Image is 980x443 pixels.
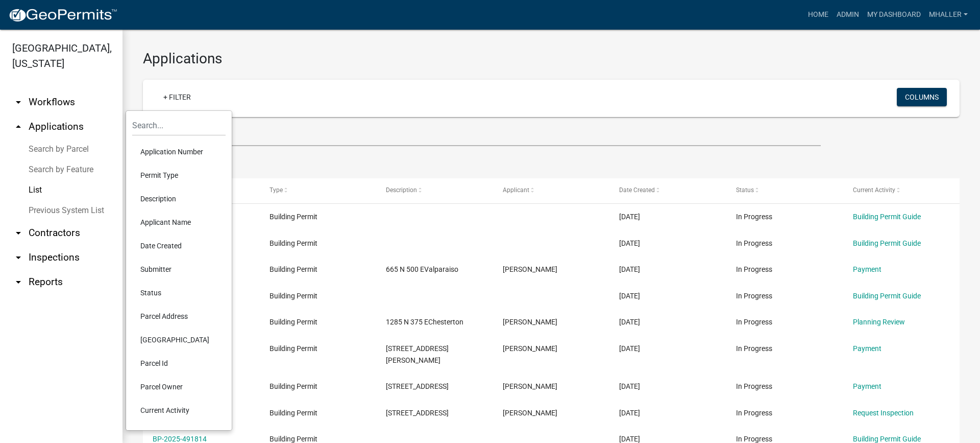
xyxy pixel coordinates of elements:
[736,318,772,326] span: In Progress
[386,344,449,364] span: 740 Westerfield DrHebron
[853,213,921,221] a: Building Permit Guide
[132,352,226,375] li: Parcel Id
[155,88,199,106] a: + Filter
[863,5,925,25] a: My Dashboard
[132,305,226,328] li: Parcel Address
[503,382,557,390] span: Corey Grieger
[386,382,449,390] span: 275 Hawkwood DrValparaiso
[386,186,417,194] span: Description
[853,265,881,273] a: Payment
[736,382,772,390] span: In Progress
[132,258,226,281] li: Submitter
[619,344,640,353] span: 10/14/2025
[143,50,960,67] h3: Applications
[386,409,449,417] span: 641 N Old Suman RdValparaiso
[269,292,317,300] span: Building Permit
[132,234,226,258] li: Date Created
[925,5,972,25] a: mhaller
[853,318,905,326] a: Planning Review
[843,178,960,203] datatable-header-cell: Current Activity
[269,382,317,390] span: Building Permit
[736,265,772,273] span: In Progress
[804,5,832,25] a: Home
[12,251,24,264] i: arrow_drop_down
[269,318,317,326] span: Building Permit
[12,227,24,239] i: arrow_drop_down
[619,318,640,326] span: 10/14/2025
[897,88,947,106] button: Columns
[832,5,863,25] a: Admin
[12,96,24,108] i: arrow_drop_down
[853,382,881,390] a: Payment
[132,164,226,187] li: Permit Type
[503,265,557,273] span: GINA BUCHAN
[132,187,226,211] li: Description
[132,375,226,399] li: Parcel Owner
[619,382,640,390] span: 10/14/2025
[619,239,640,247] span: 10/14/2025
[503,409,557,417] span: Tracy Thompson
[376,178,493,203] datatable-header-cell: Description
[143,125,821,146] input: Search for applications
[503,344,557,353] span: Tami Evans
[269,265,317,273] span: Building Permit
[619,435,640,443] span: 10/13/2025
[132,328,226,352] li: [GEOGRAPHIC_DATA]
[619,265,640,273] span: 10/14/2025
[12,121,24,133] i: arrow_drop_up
[726,178,843,203] datatable-header-cell: Status
[853,435,921,443] a: Building Permit Guide
[12,276,24,288] i: arrow_drop_down
[736,213,772,221] span: In Progress
[503,186,529,194] span: Applicant
[736,292,772,300] span: In Progress
[132,211,226,234] li: Applicant Name
[269,186,283,194] span: Type
[609,178,726,203] datatable-header-cell: Date Created
[269,239,317,247] span: Building Permit
[269,213,317,221] span: Building Permit
[132,399,226,422] li: Current Activity
[853,292,921,300] a: Building Permit Guide
[386,265,458,273] span: 665 N 500 EValparaiso
[619,213,640,221] span: 10/14/2025
[503,318,557,326] span: Tami Evans
[736,239,772,247] span: In Progress
[619,409,640,417] span: 10/13/2025
[386,318,463,326] span: 1285 N 375 EChesterton
[853,344,881,353] a: Payment
[269,344,317,353] span: Building Permit
[132,140,226,164] li: Application Number
[853,239,921,247] a: Building Permit Guide
[619,292,640,300] span: 10/14/2025
[493,178,610,203] datatable-header-cell: Applicant
[132,281,226,305] li: Status
[269,409,317,417] span: Building Permit
[153,435,207,443] a: BP-2025-491814
[736,409,772,417] span: In Progress
[853,186,895,194] span: Current Activity
[853,409,914,417] a: Request Inspection
[132,115,226,136] input: Search...
[736,186,754,194] span: Status
[736,344,772,353] span: In Progress
[269,435,317,443] span: Building Permit
[619,186,655,194] span: Date Created
[260,178,377,203] datatable-header-cell: Type
[736,435,772,443] span: In Progress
